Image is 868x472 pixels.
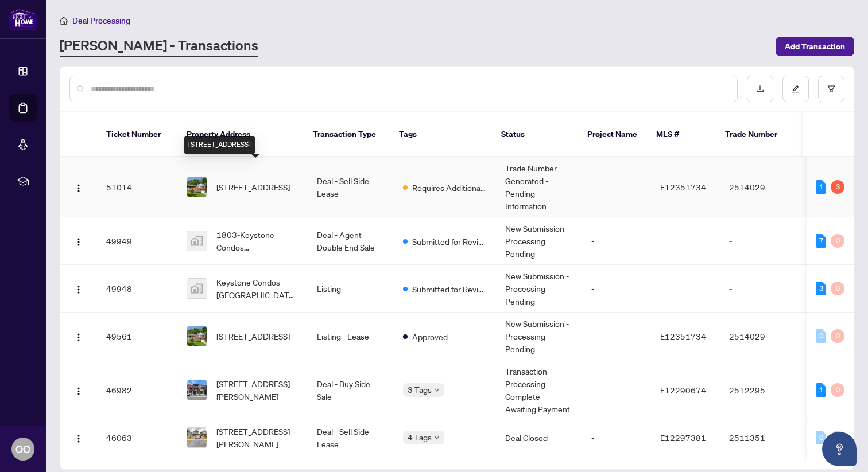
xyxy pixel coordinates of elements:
div: 0 [831,329,844,343]
img: thumbnail-img [187,177,207,197]
button: Logo [69,279,88,298]
button: download [747,76,773,102]
th: MLS # [647,112,716,157]
td: - [582,313,651,360]
td: New Submission - Processing Pending [496,265,582,313]
button: edit [782,76,809,102]
span: Keystone Condos [GEOGRAPHIC_DATA], [STREET_ADDRESS] [216,276,299,301]
span: edit [792,85,800,93]
span: down [434,435,440,440]
span: [STREET_ADDRESS][PERSON_NAME] [216,425,299,450]
th: Trade Number [716,112,796,157]
td: Deal - Sell Side Lease [308,157,394,217]
td: - [582,420,651,455]
td: 2514029 [720,157,800,217]
button: Logo [69,178,88,196]
button: Logo [69,232,88,250]
td: 49948 [97,265,177,313]
span: Deal Processing [72,15,130,26]
img: thumbnail-img [187,231,207,251]
td: Deal Closed [496,420,582,455]
div: 0 [831,234,844,248]
div: [STREET_ADDRESS] [184,136,255,154]
span: E12351734 [660,182,706,192]
td: Deal - Sell Side Lease [308,420,394,455]
div: 0 [816,329,826,343]
th: Ticket Number [97,112,177,157]
a: [PERSON_NAME] - Transactions [60,36,258,57]
td: Transaction Processing Complete - Awaiting Payment [496,360,582,420]
span: 4 Tags [408,431,432,444]
td: Listing [308,265,394,313]
span: home [60,17,68,25]
div: 1 [816,383,826,397]
span: Approved [412,330,448,343]
div: 0 [831,431,844,444]
td: - [582,360,651,420]
td: 49561 [97,313,177,360]
td: - [720,217,800,265]
div: 0 [831,383,844,397]
span: 1803-Keystone Condos [GEOGRAPHIC_DATA], [STREET_ADDRESS] [216,228,299,253]
td: 51014 [97,157,177,217]
th: Tags [390,112,492,157]
img: Logo [74,333,83,342]
td: Listing - Lease [308,313,394,360]
td: New Submission - Processing Pending [496,313,582,360]
span: down [434,387,440,393]
td: 2512295 [720,360,800,420]
div: 3 [831,180,844,194]
div: 1 [816,180,826,194]
img: Logo [74,387,83,396]
span: Add Transaction [785,37,845,56]
td: Deal - Agent Double End Sale [308,217,394,265]
td: 2514029 [720,313,800,360]
div: 0 [816,431,826,444]
span: Submitted for Review [412,283,487,295]
span: filter [827,85,835,93]
img: Logo [74,285,83,294]
span: [STREET_ADDRESS] [216,181,290,193]
img: thumbnail-img [187,428,207,447]
td: New Submission - Processing Pending [496,217,582,265]
th: Project Name [578,112,647,157]
img: thumbnail-img [187,279,207,298]
div: 7 [816,234,826,248]
span: Submitted for Review [412,235,487,248]
td: Deal - Buy Side Sale [308,360,394,420]
span: [STREET_ADDRESS][PERSON_NAME] [216,377,299,403]
td: - [582,157,651,217]
span: E12290674 [660,385,706,395]
span: download [756,85,764,93]
button: Logo [69,428,88,447]
td: - [582,265,651,313]
td: 46063 [97,420,177,455]
button: Logo [69,327,88,345]
button: Add Transaction [776,37,854,56]
span: Requires Additional Docs [412,181,487,194]
th: Property Address [177,112,304,157]
img: Logo [74,434,83,443]
span: [STREET_ADDRESS] [216,330,290,342]
div: 0 [831,282,844,295]
div: 3 [816,282,826,295]
th: Status [492,112,578,157]
span: OO [15,441,30,457]
button: Logo [69,381,88,399]
span: E12351734 [660,331,706,341]
span: E12297381 [660,432,706,443]
td: 49949 [97,217,177,265]
span: 3 Tags [408,383,432,396]
img: thumbnail-img [187,380,207,400]
td: - [720,265,800,313]
img: Logo [74,237,83,247]
button: Open asap [822,432,857,466]
img: thumbnail-img [187,326,207,346]
img: Logo [74,184,83,193]
td: Trade Number Generated - Pending Information [496,157,582,217]
th: Transaction Type [304,112,390,157]
td: 46982 [97,360,177,420]
td: - [582,217,651,265]
button: filter [818,76,844,102]
img: logo [9,9,37,30]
